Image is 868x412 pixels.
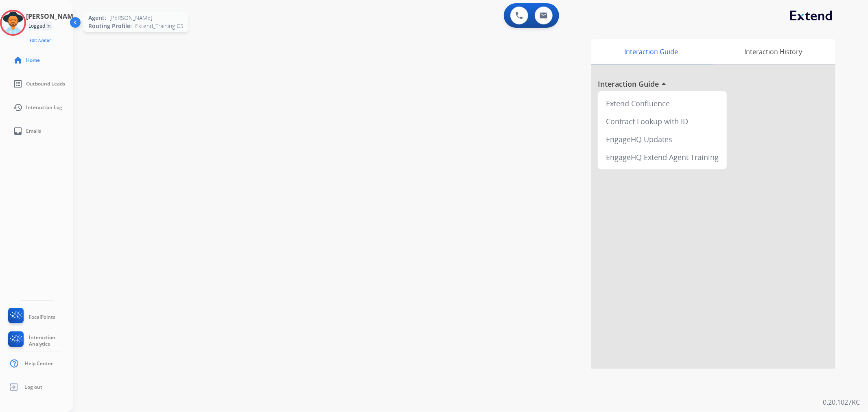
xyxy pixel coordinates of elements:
p: 0.20.1027RC [823,397,860,407]
span: Home [26,57,40,64]
span: Extend_Training CS [135,22,184,30]
div: Interaction Guide [591,39,711,64]
mat-icon: home [13,55,23,65]
span: Outbound Leads [26,81,65,87]
span: Help Center [25,360,53,367]
mat-icon: inbox [13,126,23,136]
div: EngageHQ Extend Agent Training [601,148,724,166]
h3: [PERSON_NAME] [26,11,79,21]
div: Interaction History [711,39,835,64]
mat-icon: list_alt [13,79,23,89]
div: Logged In [26,21,53,31]
span: Interaction Log [26,104,62,111]
img: avatar [2,11,24,34]
a: FocalPoints [7,308,55,327]
span: [PERSON_NAME] [109,14,152,22]
div: Extend Confluence [601,94,724,112]
div: EngageHQ Updates [601,130,724,148]
div: Contract Lookup with ID [601,112,724,130]
span: Routing Profile: [88,22,132,30]
button: Edit Avatar [26,36,54,45]
span: Log out [24,384,42,390]
span: FocalPoints [29,314,55,320]
mat-icon: history [13,103,23,112]
span: Emails [26,128,41,134]
span: Agent: [88,14,106,22]
span: Interaction Analytics [29,334,73,347]
a: Interaction Analytics [7,331,73,350]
